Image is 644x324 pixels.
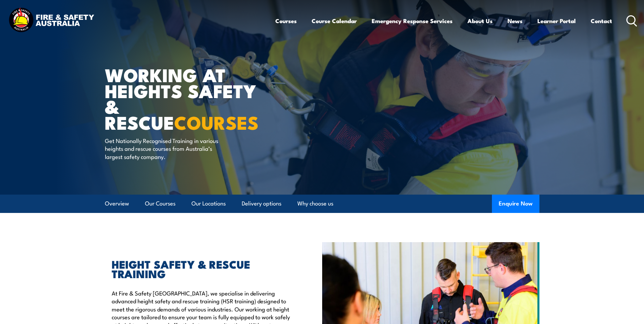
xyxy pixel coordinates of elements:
[275,12,297,30] a: Courses
[112,259,291,278] h2: HEIGHT SAFETY & RESCUE TRAINING
[312,12,357,30] a: Course Calendar
[242,195,281,213] a: Delivery options
[105,67,273,130] h1: WORKING AT HEIGHTS SAFETY & RESCUE
[591,12,612,30] a: Contact
[145,195,176,213] a: Our Courses
[297,195,333,213] a: Why choose us
[492,195,539,213] button: Enquire Now
[372,12,453,30] a: Emergency Response Services
[537,12,576,30] a: Learner Portal
[467,12,493,30] a: About Us
[105,137,229,160] p: Get Nationally Recognised Training in various heights and rescue courses from Australia’s largest...
[191,195,226,213] a: Our Locations
[174,108,259,136] strong: COURSES
[508,12,522,30] a: News
[105,195,129,213] a: Overview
